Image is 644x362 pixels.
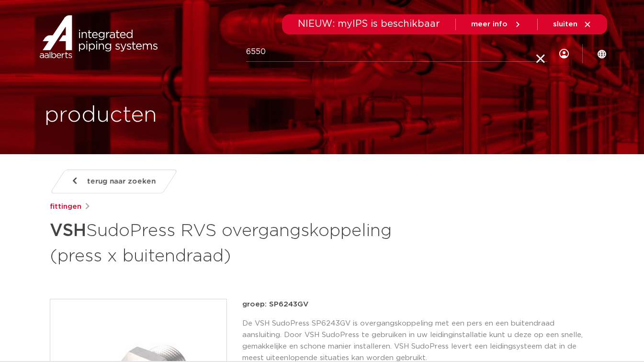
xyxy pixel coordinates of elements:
[471,21,508,28] span: meer info
[559,34,569,73] div: my IPS
[246,43,547,62] input: zoeken...
[553,21,577,28] span: sluiten
[242,299,595,310] p: groep: SP6243GV
[471,20,522,29] a: meer info
[50,216,409,268] h1: SudoPress RVS overgangskoppeling (press x buitendraad)
[87,174,156,189] span: terug naar zoeken
[50,222,86,239] strong: VSH
[45,100,157,131] h1: producten
[49,170,178,193] a: terug naar zoeken
[50,201,81,213] a: fittingen
[553,20,592,29] a: sluiten
[298,19,440,29] span: NIEUW: myIPS is beschikbaar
